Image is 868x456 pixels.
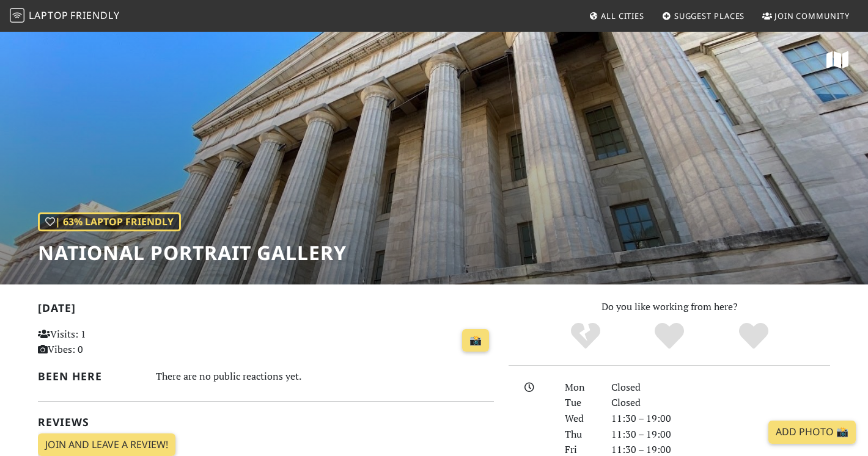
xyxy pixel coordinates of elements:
[70,9,119,22] span: Friendly
[38,302,494,319] h2: [DATE]
[10,5,120,27] a: LaptopFriendly LaptopFriendly
[557,395,604,411] div: Tue
[712,321,796,352] div: Definitely!
[557,411,604,427] div: Wed
[509,299,830,315] p: Do you like working from here?
[604,395,837,411] div: Closed
[584,5,649,27] a: All Cities
[604,427,837,443] div: 11:30 – 19:00
[156,367,495,385] div: There are no public reactions yet.
[557,427,604,443] div: Thu
[627,321,712,352] div: Yes
[543,321,628,352] div: No
[604,380,837,396] div: Closed
[38,370,141,383] h2: Been here
[557,380,604,396] div: Mon
[601,10,644,21] span: All Cities
[462,329,489,352] a: 📸
[774,10,850,21] span: Join Community
[674,10,745,21] span: Suggest Places
[657,5,750,27] a: Suggest Places
[768,421,856,444] a: Add Photo 📸
[38,416,494,429] h2: Reviews
[38,241,347,264] h1: National Portrait Gallery
[38,212,181,232] div: | 63% Laptop Friendly
[10,8,24,23] img: LaptopFriendly
[604,411,837,427] div: 11:30 – 19:00
[29,9,68,22] span: Laptop
[38,327,180,358] p: Visits: 1 Vibes: 0
[757,5,855,27] a: Join Community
